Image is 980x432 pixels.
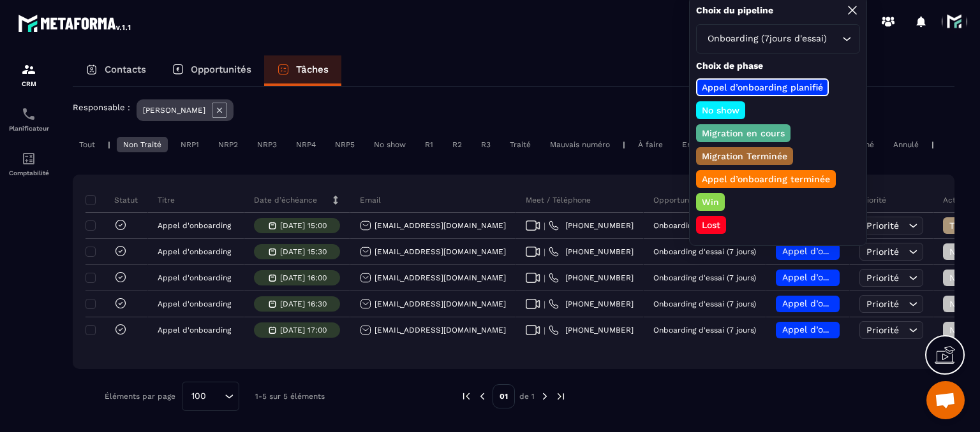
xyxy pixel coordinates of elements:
a: schedulerschedulerPlanificateur [3,97,54,141]
p: Lost [700,219,722,231]
p: Date d’échéance [254,195,317,205]
p: Onboarding d'essai (7 jours) [653,247,756,256]
p: Opportunités [191,64,251,75]
p: Appel d'onboarding [158,326,231,335]
p: Onboarding d'essai (7 jours) [653,221,756,230]
p: Appel d'onboarding [158,273,231,282]
a: [PHONE_NUMBER] [549,247,634,257]
a: [PHONE_NUMBER] [549,299,634,309]
div: En retard [676,137,724,152]
span: 100 [187,389,211,403]
a: Contacts [73,55,159,86]
p: Priorité [859,195,886,205]
div: À faire [632,137,669,152]
div: Annulé [887,137,925,152]
span: | [544,247,546,257]
p: 01 [493,384,515,408]
a: Ouvrir le chat [926,381,965,419]
p: Appel d'onboarding [158,299,231,308]
div: Tout [73,137,101,152]
p: CRM [3,80,54,87]
p: Tâches [296,64,329,75]
p: Statut [89,195,138,205]
p: Appel d’onboarding terminée [700,173,832,185]
img: logo [18,11,133,34]
p: Meet / Téléphone [526,195,591,205]
a: accountantaccountantComptabilité [3,141,54,186]
p: Win [700,196,721,208]
p: [DATE] 16:30 [280,299,327,308]
span: Appel d’onboarding planifié [782,246,903,256]
p: Responsable : [73,103,130,112]
p: [DATE] 15:00 [280,221,327,230]
img: prev [477,391,488,402]
img: scheduler [21,106,36,122]
a: formationformationCRM [3,52,54,97]
span: Priorité [866,273,899,283]
div: NRP4 [290,137,322,152]
p: de 1 [519,391,535,401]
img: next [539,391,551,402]
div: Search for option [182,382,239,411]
span: Priorité [866,325,899,335]
div: Non Traité [117,137,168,152]
a: Opportunités [159,55,264,86]
span: | [544,299,546,309]
p: [DATE] 17:00 [280,326,327,335]
div: Mauvais numéro [544,137,616,152]
p: 1-5 sur 5 éléments [255,392,325,401]
p: Éléments par page [105,392,175,401]
p: Onboarding d'essai (7 jours) [653,273,756,282]
p: Appel d’onboarding planifié [700,81,825,94]
span: | [544,221,546,231]
div: R1 [419,137,440,152]
div: NRP3 [251,137,283,152]
input: Search for option [211,389,221,403]
span: Appel d’onboarding planifié [782,324,903,335]
div: R3 [475,137,497,152]
div: Search for option [696,24,860,54]
p: Choix de phase [696,60,860,72]
img: prev [461,391,472,402]
span: | [544,326,546,335]
img: formation [21,62,36,77]
p: Contacts [105,64,146,75]
p: Comptabilité [3,169,54,176]
p: Titre [158,195,175,205]
div: Traité [503,137,537,152]
span: Priorité [866,220,899,231]
p: | [623,140,625,149]
p: [PERSON_NAME] [143,106,205,115]
div: NRP2 [212,137,244,152]
span: Appel d’onboarding planifié [782,298,903,308]
div: No show [367,137,412,152]
p: | [932,140,934,149]
p: Email [360,195,381,205]
p: Action [943,195,967,205]
span: Appel d’onboarding planifié [782,272,903,282]
p: Choix du pipeline [696,4,773,17]
input: Search for option [829,32,839,46]
div: NRP1 [174,137,205,152]
p: [DATE] 16:00 [280,273,327,282]
p: [DATE] 15:30 [280,247,327,256]
a: [PHONE_NUMBER] [549,273,634,283]
span: Priorité [866,299,899,309]
span: Onboarding (7jours d'essai) [704,32,829,46]
a: [PHONE_NUMBER] [549,220,634,231]
div: NRP5 [329,137,361,152]
span: | [544,273,546,283]
p: | [108,140,110,149]
p: Migration en cours [700,127,787,140]
img: accountant [21,151,36,166]
div: R2 [446,137,468,152]
p: Migration Terminée [700,150,789,162]
a: [PHONE_NUMBER] [549,325,634,335]
a: Tâches [264,55,341,86]
img: next [555,391,567,402]
p: Onboarding d'essai (7 jours) [653,299,756,308]
p: Planificateur [3,125,54,132]
p: Appel d'onboarding [158,221,231,230]
p: No show [700,104,741,117]
p: Onboarding d'essai (7 jours) [653,326,756,335]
